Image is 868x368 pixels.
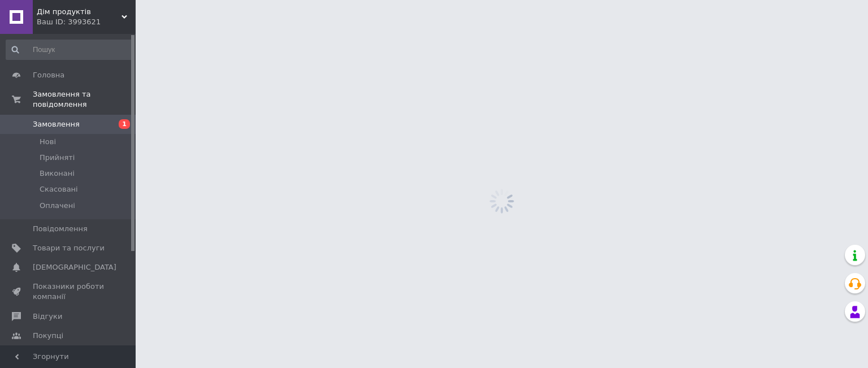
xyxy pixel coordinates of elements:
span: [DEMOGRAPHIC_DATA] [33,262,116,272]
span: Скасовані [40,184,78,194]
span: Показники роботи компанії [33,282,105,302]
span: Відгуки [33,311,62,322]
span: Повідомлення [33,224,88,234]
span: Товари та послуги [33,243,105,253]
span: Покупці [33,331,63,341]
span: Нові [40,137,56,147]
span: Замовлення [33,119,80,129]
span: 1 [119,119,130,129]
span: Замовлення та повідомлення [33,89,136,110]
span: Прийняті [40,153,75,163]
span: Головна [33,70,64,80]
span: Виконані [40,168,75,179]
span: Дім продуктів [37,7,121,17]
span: Оплачені [40,201,75,211]
img: spinner_grey-bg-hcd09dd2d8f1a785e3413b09b97f8118e7.gif [487,186,517,217]
input: Пошук [6,40,133,60]
div: Ваш ID: 3993621 [37,17,136,27]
